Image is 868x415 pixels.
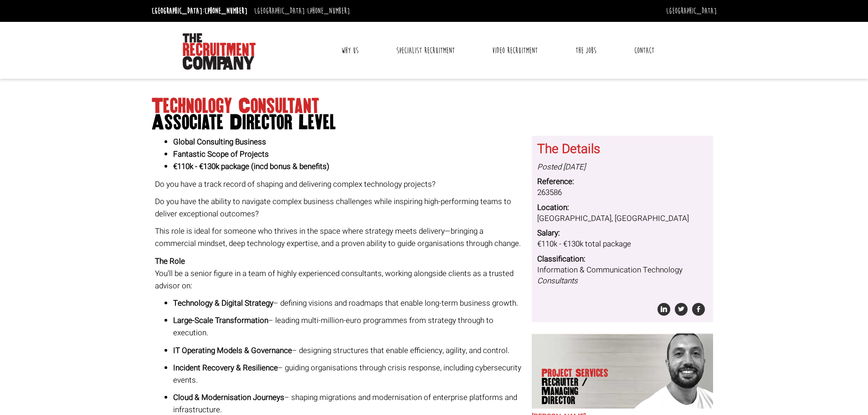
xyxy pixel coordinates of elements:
[307,6,350,16] a: [PHONE_NUMBER]
[537,265,708,287] dd: Information & Communication Technology
[537,228,708,239] dt: Salary:
[390,39,462,62] a: Specialist Recruitment
[173,136,266,148] strong: Global Consulting Business
[537,254,708,265] dt: Classification:
[173,345,292,356] strong: IT Operating Models & Governance
[155,178,525,190] p: Do you have a track record of shaping and delivering complex technology projects?
[627,39,661,62] a: Contact
[537,239,708,250] dd: €110k - €130k total package
[569,39,603,62] a: The Jobs
[155,255,525,292] p: You’ll be a senior figure in a team of highly experienced consultants, working alongside clients ...
[485,39,544,62] a: Video Recruitment
[173,314,525,339] p: – leading multi-million-euro programmes from strategy through to execution.
[626,333,713,409] img: Chris Pelow's our Project Services Recruiter / Managing Director
[334,39,365,62] a: Why Us
[666,6,717,16] a: [GEOGRAPHIC_DATA]
[537,161,586,173] i: Posted [DATE]
[173,315,268,326] strong: Large-Scale Transformation
[542,369,612,405] p: Project Services
[173,161,329,172] strong: €110k - €130k package (incd bonus & benefits)
[155,195,525,220] p: Do you have the ability to navigate complex business challenges while inspiring high-performing t...
[537,143,708,157] h3: The Details
[205,6,247,16] a: [PHONE_NUMBER]
[173,362,278,374] strong: Incident Recovery & Resilience
[537,275,578,287] i: Consultants
[152,114,717,131] span: Associate Director Level
[183,33,256,70] img: The Recruitment Company
[173,344,525,357] p: – designing structures that enable efficiency, agility, and control.
[537,202,708,213] dt: Location:
[155,256,185,267] strong: The Role
[149,4,250,18] li: [GEOGRAPHIC_DATA]:
[173,392,284,403] strong: Cloud & Modernisation Journeys
[173,149,269,160] strong: Fantastic Scope of Projects
[542,378,612,405] span: Recruiter / Managing Director
[173,297,525,309] p: – defining visions and roadmaps that enable long-term business growth.
[152,98,717,131] h1: Technology Consultant
[155,225,525,250] p: This role is ideal for someone who thrives in the space where strategy meets delivery—bringing a ...
[173,362,525,386] p: – guiding organisations through crisis response, including cybersecurity events.
[252,4,352,18] li: [GEOGRAPHIC_DATA]:
[537,213,708,224] dd: [GEOGRAPHIC_DATA], [GEOGRAPHIC_DATA]
[537,176,708,187] dt: Reference:
[173,297,273,309] strong: Technology & Digital Strategy
[537,187,708,198] dd: 263586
